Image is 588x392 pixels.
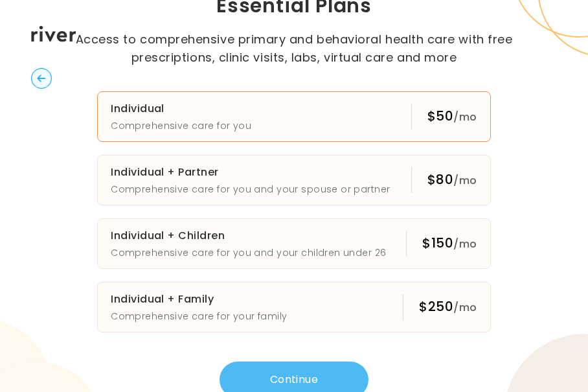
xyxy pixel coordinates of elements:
[419,297,477,317] div: $250
[453,300,477,315] span: /mo
[111,290,287,308] h3: Individual + Family
[111,163,390,181] h3: Individual + Partner
[111,100,251,118] h3: Individual
[422,234,477,253] div: $150
[427,107,477,126] div: $50
[453,236,477,251] span: /mo
[111,118,251,133] p: Comprehensive care for you
[111,181,390,197] p: Comprehensive care for you and your spouse or partner
[453,173,477,188] span: /mo
[427,170,477,190] div: $80
[97,91,491,142] button: IndividualComprehensive care for you$50/mo
[453,110,477,124] span: /mo
[111,245,386,260] p: Comprehensive care for you and your children under 26
[111,308,287,324] p: Comprehensive care for your family
[97,218,491,269] button: Individual + ChildrenComprehensive care for you and your children under 26$150/mo
[48,30,540,67] p: Access to comprehensive primary and behavioral health care with free prescriptions, clinic visits...
[97,155,491,205] button: Individual + PartnerComprehensive care for you and your spouse or partner$80/mo
[111,227,386,245] h3: Individual + Children
[97,282,491,332] button: Individual + FamilyComprehensive care for your family$250/mo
